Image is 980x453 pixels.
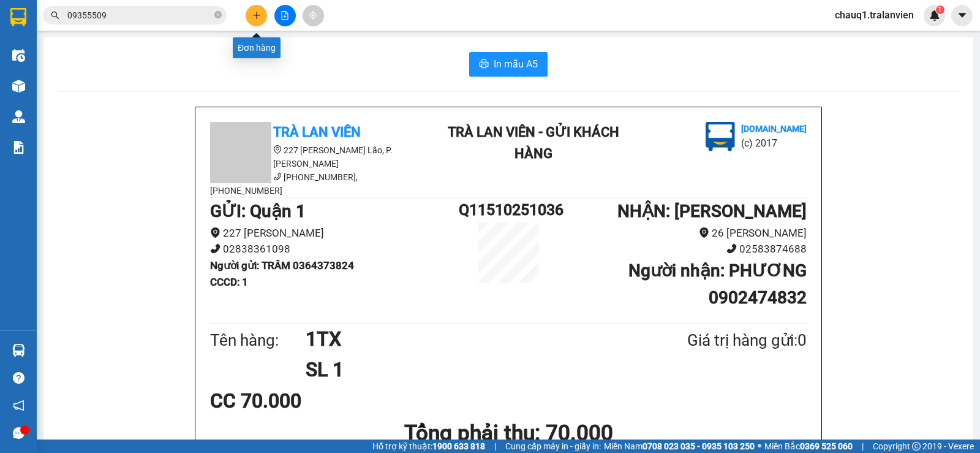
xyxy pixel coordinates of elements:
span: message [13,427,24,439]
span: file-add [281,11,289,20]
img: warehouse-icon [12,80,25,93]
span: question-circle [13,372,24,384]
button: caret-down [951,5,973,26]
span: environment [273,145,282,154]
img: logo-vxr [10,8,26,26]
b: Người nhận : PHƯƠNG 0902474832 [628,261,807,308]
span: | [494,440,496,453]
strong: 1900 633 818 [432,441,485,451]
span: environment [210,227,221,238]
span: close-circle [214,11,222,18]
span: 1 [938,6,942,14]
span: plus [252,11,261,20]
img: logo.jpg [706,122,735,151]
div: Giá trị hàng gửi: 0 [628,328,807,353]
strong: 0369 525 060 [800,441,853,451]
span: Miền Nam [604,440,755,453]
b: CCCD : 1 [210,276,248,288]
img: solution-icon [12,141,25,154]
li: 227 [PERSON_NAME] [210,225,459,242]
span: Cung cấp máy in - giấy in: [505,440,601,453]
button: aim [303,5,324,26]
li: 26 [PERSON_NAME] [558,225,807,242]
li: 02838361098 [210,241,459,257]
button: plus [246,5,267,26]
span: | [862,440,864,453]
h1: SL 1 [306,354,628,385]
span: close-circle [214,10,222,21]
b: Người gửi : TRÂM 0364373824 [210,259,354,272]
sup: 1 [936,6,944,14]
li: 227 [PERSON_NAME] Lão, P. [PERSON_NAME] [210,143,431,170]
span: ⚪️ [758,444,761,449]
span: phone [726,243,737,254]
b: NHẬN : [PERSON_NAME] [617,201,807,221]
span: phone [210,243,221,254]
span: search [51,11,59,20]
b: GỬI : Quận 1 [210,201,306,221]
input: Tìm tên, số ĐT hoặc mã đơn [67,9,212,22]
h1: Q11510251036 [459,198,558,222]
span: In mẫu A5 [494,56,538,72]
span: Hỗ trợ kỹ thuật: [372,440,485,453]
span: copyright [912,442,921,451]
img: warehouse-icon [12,344,25,357]
span: aim [309,11,317,20]
div: Tên hàng: [210,328,306,353]
li: (c) 2017 [741,135,807,151]
li: [PHONE_NUMBER], [PHONE_NUMBER] [210,170,431,197]
button: printerIn mẫu A5 [469,52,548,77]
span: Miền Bắc [764,440,853,453]
span: printer [479,59,489,70]
img: warehouse-icon [12,110,25,123]
h1: Tổng phải thu: 70.000 [210,416,807,450]
h1: 1TX [306,324,628,354]
button: file-add [274,5,296,26]
li: 02583874688 [558,241,807,257]
span: notification [13,400,24,411]
span: caret-down [957,10,968,21]
img: warehouse-icon [12,49,25,62]
strong: 0708 023 035 - 0935 103 250 [643,441,755,451]
span: environment [699,227,709,238]
b: Trà Lan Viên - Gửi khách hàng [448,124,619,161]
b: [DOMAIN_NAME] [741,124,807,134]
div: CC 70.000 [210,386,407,416]
img: icon-new-feature [929,10,940,21]
b: Trà Lan Viên [273,124,361,140]
span: chauq1.tralanvien [825,7,924,23]
span: phone [273,172,282,181]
